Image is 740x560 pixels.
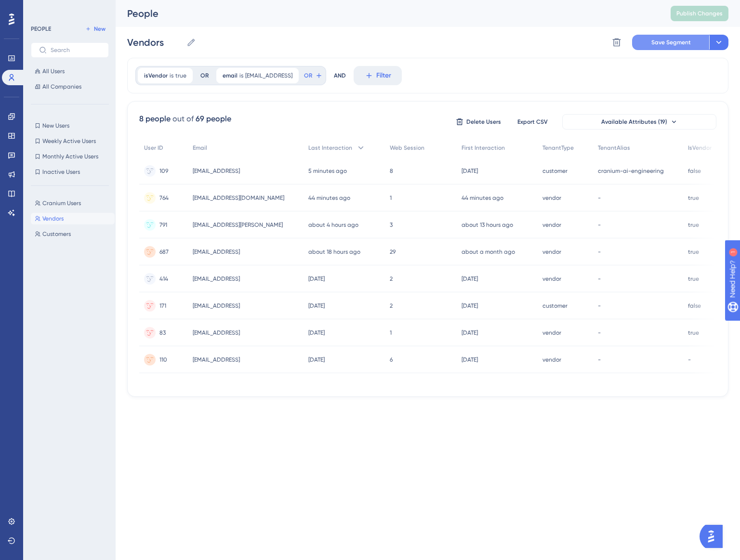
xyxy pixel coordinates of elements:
[193,167,240,175] span: [EMAIL_ADDRESS]
[31,120,109,131] button: New Users
[42,83,81,91] span: All Companies
[193,144,207,152] span: Email
[688,356,691,364] span: -
[303,68,324,83] button: OR
[390,144,424,152] span: Web Session
[462,221,513,228] time: about 13 hours ago
[82,23,109,35] button: New
[139,113,171,125] div: 8 people
[308,356,325,363] time: [DATE]
[462,356,478,363] time: [DATE]
[245,72,292,79] span: [EMAIL_ADDRESS]
[390,329,392,337] span: 1
[598,194,601,202] span: -
[390,194,392,202] span: 1
[159,329,166,337] span: 83
[688,248,699,256] span: true
[193,248,240,256] span: [EMAIL_ADDRESS]
[354,66,402,85] button: Filter
[42,230,71,238] span: Customers
[159,275,168,283] span: 414
[462,168,478,174] time: [DATE]
[42,137,96,145] span: Weekly Active Users
[390,167,393,175] span: 8
[688,221,699,229] span: true
[462,275,478,282] time: [DATE]
[598,302,601,310] span: -
[542,275,561,283] span: vendor
[193,275,240,283] span: [EMAIL_ADDRESS]
[308,302,325,309] time: [DATE]
[688,329,699,337] span: true
[159,167,168,175] span: 109
[200,72,209,79] div: OR
[462,302,478,309] time: [DATE]
[562,114,716,130] button: Available Attributes (19)
[193,356,240,364] span: [EMAIL_ADDRESS]
[542,144,574,152] span: TenantType
[688,167,701,175] span: false
[542,194,561,202] span: vendor
[31,166,109,178] button: Inactive Users
[31,197,115,209] button: Cranium Users
[304,72,312,79] span: OR
[223,72,238,79] span: email
[193,302,240,310] span: [EMAIL_ADDRESS]
[671,6,728,21] button: Publish Changes
[42,122,69,130] span: New Users
[170,72,173,79] span: is
[144,144,163,152] span: User ID
[31,135,109,147] button: Weekly Active Users
[688,194,699,202] span: true
[390,275,393,283] span: 2
[598,167,664,175] span: cranium-ai-engineering
[308,195,350,201] time: 44 minutes ago
[308,144,352,152] span: Last Interaction
[390,356,393,364] span: 6
[542,329,561,337] span: vendor
[598,144,630,152] span: TenantAlias
[598,221,601,229] span: -
[159,221,167,229] span: 791
[542,221,561,229] span: vendor
[601,118,667,126] span: Available Attributes (19)
[31,213,115,224] button: Vendors
[42,67,65,75] span: All Users
[308,168,347,174] time: 5 minutes ago
[193,221,283,229] span: [EMAIL_ADDRESS][PERSON_NAME]
[598,275,601,283] span: -
[31,25,51,33] div: PEOPLE
[688,144,712,152] span: IsVendor
[42,153,98,160] span: Monthly Active Users
[542,356,561,364] span: vendor
[542,167,568,175] span: customer
[598,356,601,364] span: -
[94,25,106,33] span: New
[51,47,101,53] input: Search
[334,66,346,85] div: AND
[193,329,240,337] span: [EMAIL_ADDRESS]
[23,2,60,14] span: Need Help?
[159,356,167,364] span: 110
[466,118,501,126] span: Delete Users
[462,329,478,336] time: [DATE]
[193,194,284,202] span: [EMAIL_ADDRESS][DOMAIN_NAME]
[462,195,503,201] time: 44 minutes ago
[172,113,194,125] div: out of
[462,248,515,255] time: about a month ago
[159,302,166,310] span: 171
[308,275,325,282] time: [DATE]
[542,302,568,310] span: customer
[376,70,391,81] span: Filter
[42,215,64,222] span: Vendors
[517,118,548,126] span: Export CSV
[676,10,723,17] span: Publish Changes
[308,221,358,228] time: about 4 hours ago
[454,114,502,130] button: Delete Users
[127,36,183,49] input: Segment Name
[42,168,80,176] span: Inactive Users
[31,65,109,77] button: All Users
[31,228,115,240] button: Customers
[127,7,647,20] div: People
[159,194,169,202] span: 764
